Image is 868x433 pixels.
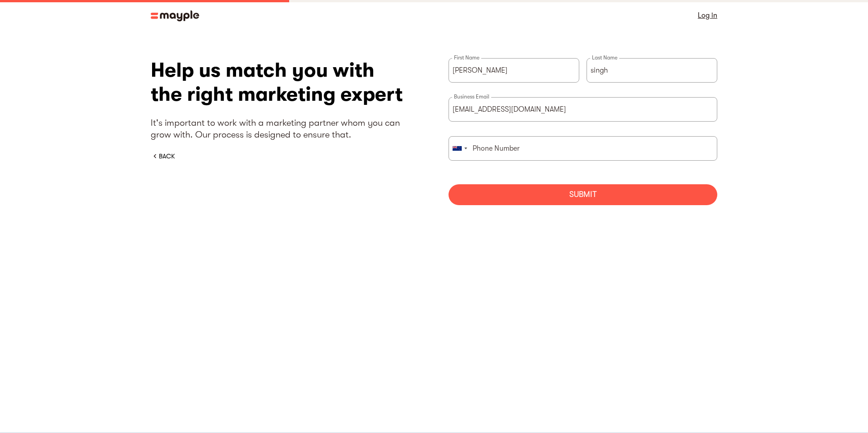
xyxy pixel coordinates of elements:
label: First Name [452,54,481,61]
a: Log in [698,9,717,22]
label: Business Email [452,93,491,100]
label: Last Name [590,54,619,61]
form: briefForm [449,58,717,205]
h1: Help us match you with the right marketing expert [151,58,419,106]
div: BACK [159,152,175,161]
input: Phone Number [449,136,717,161]
div: New Zealand: +64 [449,137,470,160]
p: It's important to work with a marketing partner whom you can grow with. Our process is designed t... [151,117,419,141]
